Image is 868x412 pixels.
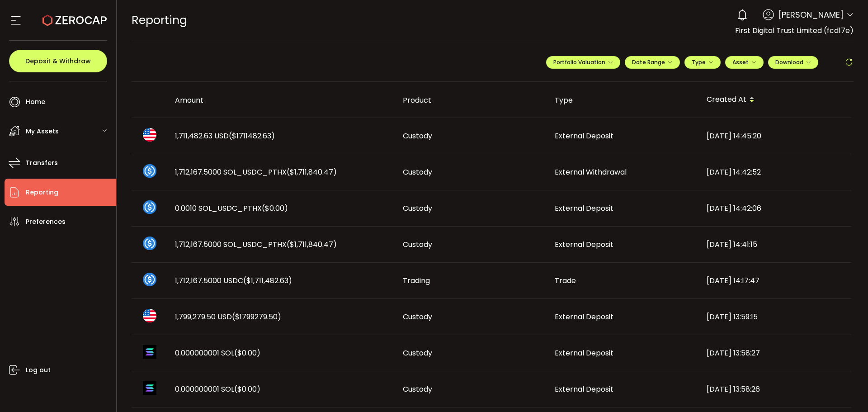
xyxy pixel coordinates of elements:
[553,58,613,66] span: Portfolio Valuation
[143,237,156,250] img: sol_usdc_pthx_portfolio.png
[243,275,292,286] span: ($1,711,482.63)
[699,312,851,322] div: [DATE] 13:59:15
[555,239,613,250] span: External Deposit
[175,384,260,394] span: 0.000000001 SOL
[735,25,854,36] span: First Digital Trust Limited (fcd17e)
[732,58,749,66] span: Asset
[9,50,107,72] button: Deposit & Withdraw
[547,95,699,105] div: Type
[287,239,337,250] span: ($1,711,840.47)
[175,312,281,322] span: 1,799,279.50 USD
[143,200,156,214] img: sol_usdc_pthx_portfolio.png
[403,348,432,358] span: Custody
[132,12,187,28] span: Reporting
[632,58,673,66] span: Date Range
[684,56,721,69] button: Type
[403,167,432,177] span: Custody
[143,345,156,359] img: sol_portfolio.png
[396,95,547,105] div: Product
[699,92,851,108] div: Created At
[403,131,432,141] span: Custody
[555,203,613,213] span: External Deposit
[26,364,51,377] span: Log out
[143,309,156,322] img: usd_portfolio.svg
[234,348,260,358] span: ($0.00)
[26,125,59,138] span: My Assets
[555,348,613,358] span: External Deposit
[175,131,275,141] span: 1,711,482.63 USD
[175,203,288,213] span: 0.0010 SOL_USDC_PTHX
[555,167,627,177] span: External Withdrawal
[25,58,91,64] span: Deposit & Withdraw
[168,95,396,105] div: Amount
[403,239,432,250] span: Custody
[725,56,764,69] button: Asset
[175,348,260,358] span: 0.000000001 SOL
[143,164,156,178] img: sol_usdc_pthx_portfolio.png
[692,58,713,66] span: Type
[555,131,613,141] span: External Deposit
[699,275,851,286] div: [DATE] 14:17:47
[699,203,851,213] div: [DATE] 14:42:06
[699,167,851,177] div: [DATE] 14:42:52
[699,348,851,358] div: [DATE] 13:58:27
[26,95,45,109] span: Home
[546,56,620,69] button: Portfolio Valuation
[175,167,337,177] span: 1,712,167.5000 SOL_USDC_PTHX
[262,203,288,213] span: ($0.00)
[699,384,851,394] div: [DATE] 13:58:26
[232,312,281,322] span: ($1799279.50)
[555,312,613,322] span: External Deposit
[143,128,156,142] img: usd_portfolio.svg
[26,215,66,228] span: Preferences
[175,239,337,250] span: 1,712,167.5000 SOL_USDC_PTHX
[26,156,58,170] span: Transfers
[555,275,576,286] span: Trade
[699,239,851,250] div: [DATE] 14:41:15
[143,273,156,286] img: usdc_portfolio.svg
[143,381,156,395] img: sol_portfolio.png
[775,58,811,66] span: Download
[234,384,260,394] span: ($0.00)
[699,131,851,141] div: [DATE] 14:45:20
[625,56,680,69] button: Date Range
[403,384,432,394] span: Custody
[403,275,430,286] span: Trading
[287,167,337,177] span: ($1,711,840.47)
[175,275,292,286] span: 1,712,167.5000 USDC
[823,369,868,412] iframe: Chat Widget
[768,56,818,69] button: Download
[403,203,432,213] span: Custody
[229,131,275,141] span: ($1711482.63)
[778,9,844,21] span: [PERSON_NAME]
[555,384,613,394] span: External Deposit
[26,186,58,199] span: Reporting
[403,312,432,322] span: Custody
